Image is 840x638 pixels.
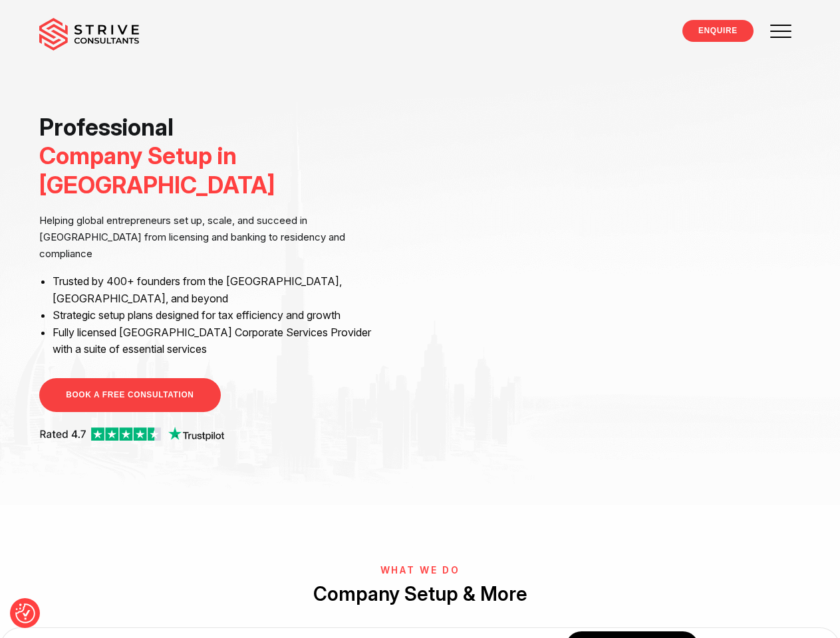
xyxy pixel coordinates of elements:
button: Consent Preferences [15,603,35,623]
img: main-logo.svg [39,18,139,51]
h1: Professional [39,113,391,199]
a: ENQUIRE [682,20,754,42]
p: Helping global entrepreneurs set up, scale, and succeed in [GEOGRAPHIC_DATA] from licensing and b... [39,213,391,263]
span: Company Setup in [GEOGRAPHIC_DATA] [39,142,275,198]
li: Strategic setup plans designed for tax efficiency and growth [53,307,391,324]
a: BOOK A FREE CONSULTATION [39,378,220,412]
img: Revisit consent button [15,603,35,623]
li: Trusted by 400+ founders from the [GEOGRAPHIC_DATA], [GEOGRAPHIC_DATA], and beyond [53,273,391,307]
li: Fully licensed [GEOGRAPHIC_DATA] Corporate Services Provider with a suite of essential services [53,324,391,358]
iframe: <br /> [411,113,786,324]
